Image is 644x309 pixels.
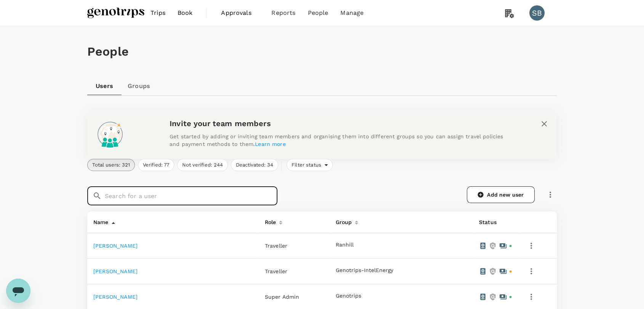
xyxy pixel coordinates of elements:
button: close [538,117,551,130]
button: Genotrips [336,293,361,299]
a: [PERSON_NAME] [93,294,138,300]
a: Users [87,77,122,95]
span: Manage [340,8,364,18]
div: Role [262,215,276,227]
button: Ranhill [336,242,354,248]
div: Name [90,215,109,227]
button: Genotrips-IntelEnergy [336,267,393,274]
a: Groups [122,77,156,95]
span: Filter status [287,162,324,169]
div: SB [529,5,545,21]
div: Group [333,215,352,227]
button: Total users: 321 [87,159,135,171]
img: onboarding-banner [93,117,127,151]
iframe: Button to launch messaging window [6,279,30,303]
span: Book [178,8,193,18]
a: [PERSON_NAME] [93,268,138,274]
button: Verified: 77 [138,159,174,171]
span: People [308,8,328,18]
a: Add new user [467,186,535,203]
span: Approvals [221,8,259,18]
span: Traveller [265,268,287,274]
a: [PERSON_NAME] [93,243,138,249]
span: Trips [151,8,165,18]
button: Not verified: 244 [177,159,228,171]
img: Genotrips - ALL [87,5,144,21]
th: Status [473,211,519,233]
span: Super Admin [265,294,300,300]
button: Deactivated: 34 [231,159,278,171]
span: Reports [271,8,295,18]
input: Search for a user [105,186,277,205]
div: Filter status [287,159,333,171]
span: Traveller [265,243,287,249]
h6: Invite your team members [170,117,513,130]
p: Get started by adding or inviting team members and organising them into different groups so you c... [170,133,513,148]
h1: People [87,45,557,59]
a: Learn more [255,141,286,147]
